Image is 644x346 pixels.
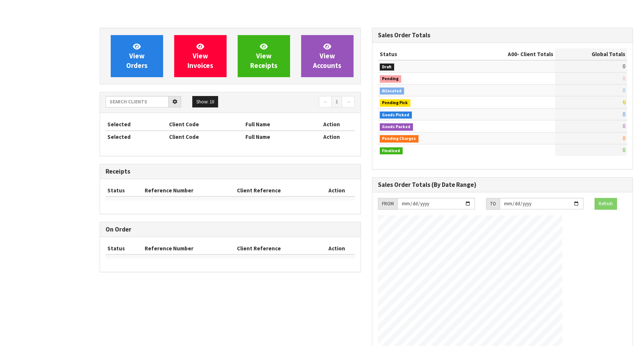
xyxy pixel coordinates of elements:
[309,119,355,130] th: Action
[244,119,309,130] th: Full Name
[486,198,500,210] div: TO
[623,75,625,82] span: 0
[380,123,413,131] span: Goods Packed
[143,185,235,196] th: Reference Number
[174,35,227,77] a: ViewInvoices
[319,96,332,108] a: ←
[623,123,625,130] span: 0
[236,96,355,109] nav: Page navigation
[106,131,167,143] th: Selected
[250,42,278,70] span: View Receipts
[623,111,625,118] span: 0
[167,131,244,143] th: Client Code
[235,185,319,196] th: Client Reference
[187,42,213,70] span: View Invoices
[555,48,627,60] th: Global Totals
[460,48,555,60] th: - Client Totals
[378,48,460,60] th: Status
[301,35,354,77] a: ViewAccounts
[235,243,319,254] th: Client Reference
[623,135,625,142] span: 0
[126,42,148,70] span: View Orders
[380,88,404,95] span: Allocated
[623,147,625,154] span: 0
[380,64,395,71] span: Draft
[238,35,290,77] a: ViewReceipts
[111,35,163,77] a: ViewOrders
[143,243,235,254] th: Reference Number
[319,243,355,254] th: Action
[244,131,309,143] th: Full Name
[313,42,341,70] span: View Accounts
[106,243,143,254] th: Status
[380,75,402,83] span: Pending
[378,181,627,188] h3: Sales Order Totals (By Date Range)
[378,198,397,210] div: FROM
[380,135,419,143] span: Pending Charges
[106,119,167,130] th: Selected
[623,87,625,94] span: 0
[106,168,355,175] h3: Receipts
[106,96,169,107] input: Search clients
[380,112,412,119] span: Goods Picked
[380,147,403,155] span: Finalised
[380,99,411,107] span: Pending Pick
[623,63,625,70] span: 0
[106,226,355,233] h3: On Order
[378,32,627,39] h3: Sales Order Totals
[319,185,355,196] th: Action
[106,185,143,196] th: Status
[331,96,342,108] a: 1
[595,198,617,210] button: Refresh
[192,96,218,108] button: Show: 10
[342,96,355,108] a: →
[508,51,517,58] span: A00
[623,99,625,106] span: 0
[167,119,244,130] th: Client Code
[309,131,355,143] th: Action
